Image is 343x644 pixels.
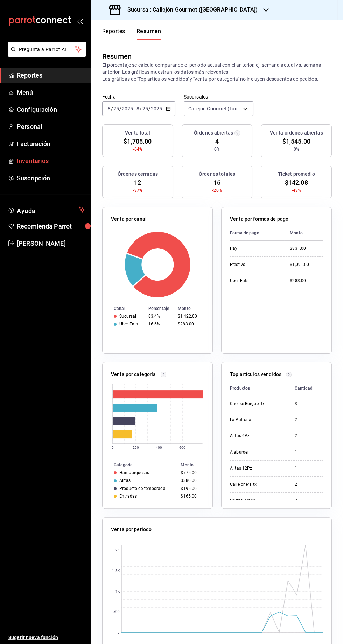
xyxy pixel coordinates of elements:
input: -- [136,106,140,111]
th: Monto [318,381,340,396]
button: open_drawer_menu [77,18,83,24]
p: Venta por canal [111,216,147,223]
th: Productos [230,381,289,396]
span: / [111,106,113,111]
span: Menú [17,88,85,97]
div: $283.00 [178,321,201,326]
text: 500 [113,610,120,614]
span: Ayuda [17,205,76,214]
input: ---- [121,106,133,111]
div: 1 [295,465,313,471]
div: $1,422.00 [178,314,201,319]
span: 0% [214,146,220,152]
h3: Órdenes totales [199,171,235,178]
span: 4 [215,137,219,146]
span: -20% [212,187,222,194]
button: Resumen [136,28,161,40]
div: 3 [295,401,313,407]
span: Personal [17,122,85,131]
div: $331.00 [290,246,323,252]
th: Categoría [103,461,178,469]
div: Alaburger [230,449,283,455]
h3: Sucursal: Callejón Gourmet ([GEOGRAPHIC_DATA]) [122,6,258,14]
span: Facturación [17,139,85,149]
a: Pregunta a Parrot AI [5,51,86,58]
div: $283.00 [290,278,323,284]
span: $1,545.00 [282,137,310,146]
th: Canal [103,305,146,312]
div: Pay [230,246,279,252]
span: Sugerir nueva función [8,634,85,641]
span: Reportes [17,71,85,80]
span: 16 [213,178,220,187]
span: Suscripción [17,173,85,183]
div: 1 [295,449,313,455]
th: Forma de pago [230,226,284,241]
span: 12 [134,178,141,187]
h3: Venta órdenes abiertas [270,129,323,137]
div: Alitas 6Pz [230,433,283,439]
input: ---- [150,106,162,111]
div: $775.00 [181,470,201,475]
div: Cheese Burguer tx [230,401,283,407]
div: 83.4% [148,314,173,319]
span: Inventarios [17,156,85,166]
input: -- [113,106,119,111]
text: 1K [115,589,120,593]
th: Monto [284,226,323,241]
text: 600 [179,446,185,449]
div: Efectivo [230,262,279,268]
span: Recomienda Parrot [17,222,85,231]
div: Resumen [102,51,132,61]
text: 2K [115,548,120,552]
p: Venta por formas de pago [230,216,288,223]
span: Configuración [17,105,85,114]
text: 1.5K [112,569,120,573]
span: / [119,106,121,111]
text: 0 [112,446,114,449]
div: Alitas [119,478,131,483]
div: Sucursal [119,314,136,319]
h3: Ticket promedio [278,171,315,178]
span: / [140,106,142,111]
span: -37% [133,187,143,194]
span: Pregunta a Parrot AI [19,46,75,53]
label: Fecha [102,94,175,99]
th: Monto [178,461,212,469]
input: -- [107,106,111,111]
span: -43% [292,187,301,194]
span: [PERSON_NAME] [17,239,85,248]
p: El porcentaje se calcula comparando el período actual con el anterior, ej. semana actual vs. sema... [102,61,332,82]
div: Callejonera tx [230,482,283,487]
div: Uber Eats [230,278,279,284]
div: $380.00 [181,478,201,483]
div: 2 [295,482,313,487]
div: Alitas 12Pz [230,465,283,471]
text: 200 [133,446,139,449]
th: Cantidad [289,381,318,396]
th: Monto [175,305,212,312]
p: Top artículos vendidos [230,371,281,378]
div: 2 [295,433,313,439]
p: Venta por categoría [111,371,156,378]
span: - [134,106,135,111]
span: $1,705.00 [124,137,152,146]
div: Entradas [119,494,137,499]
div: La Patrona [230,417,283,423]
th: Porcentaje [146,305,175,312]
button: Reportes [102,28,125,40]
div: $165.00 [181,494,201,499]
div: Hamburguesas [119,470,149,475]
div: 2 [295,417,313,423]
p: Venta por periodo [111,526,152,533]
div: 2 [295,498,313,504]
span: / [148,106,150,111]
h3: Venta total [125,129,150,137]
h3: Órdenes abiertas [194,129,233,137]
div: $1,091.00 [290,262,323,268]
button: Pregunta a Parrot AI [8,42,86,57]
span: -64% [133,146,143,152]
div: Costra Arabe [230,498,283,504]
span: $142.08 [285,178,308,187]
span: Callejón Gourmet (Tuxla) [188,105,241,112]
